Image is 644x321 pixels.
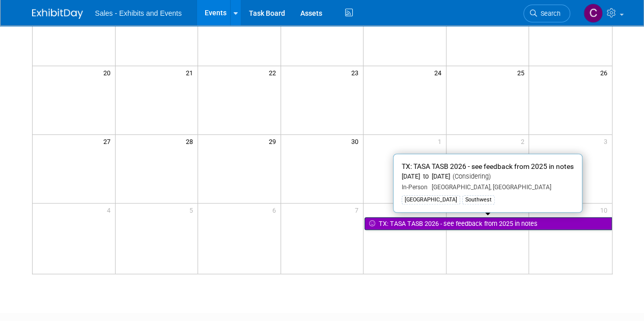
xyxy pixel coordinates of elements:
[462,195,495,205] div: Southwest
[450,172,491,180] span: (Considering)
[102,135,115,148] span: 27
[519,135,528,148] span: 2
[523,5,570,22] a: Search
[428,184,551,191] span: [GEOGRAPHIC_DATA], [GEOGRAPHIC_DATA]
[354,203,363,216] span: 7
[268,66,281,79] span: 22
[106,203,115,216] span: 4
[271,203,281,216] span: 6
[599,203,612,216] span: 10
[516,66,528,79] span: 25
[185,66,198,79] span: 21
[365,217,611,230] a: TX: TASA TASB 2026 - see feedback from 2025 in notes
[599,66,612,79] span: 26
[433,66,446,79] span: 24
[102,66,115,79] span: 20
[188,203,198,216] span: 5
[537,10,561,17] span: Search
[402,184,428,191] span: In-Person
[95,9,182,17] span: Sales - Exhibits and Events
[350,135,363,148] span: 30
[268,135,281,148] span: 29
[603,135,612,148] span: 3
[402,172,574,181] div: [DATE] to [DATE]
[402,195,460,205] div: [GEOGRAPHIC_DATA]
[32,9,83,19] img: ExhibitDay
[437,135,446,148] span: 1
[402,162,574,170] span: TX: TASA TASB 2026 - see feedback from 2025 in notes
[350,66,363,79] span: 23
[583,4,603,23] img: Christine Lurz
[185,135,198,148] span: 28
